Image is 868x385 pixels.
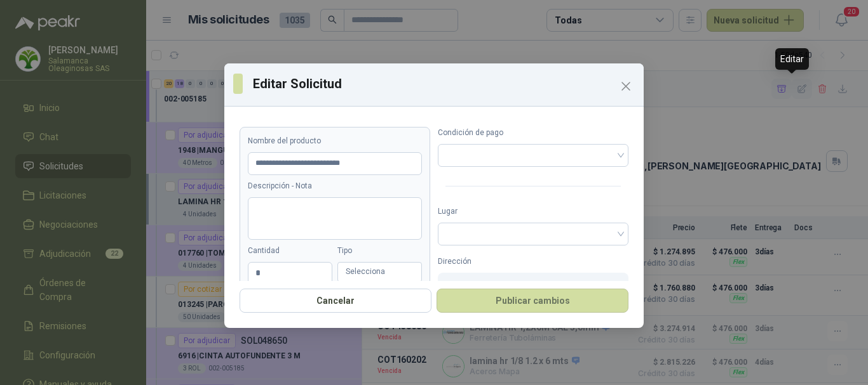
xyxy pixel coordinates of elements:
[337,262,422,282] div: Selecciona
[616,76,636,96] button: Close
[240,289,431,313] button: Cancelar
[248,135,422,147] label: Nombre del producto
[337,245,422,257] label: Tipo
[253,74,635,93] h3: Editar Solicitud
[248,180,422,192] label: Descripción - Nota
[438,206,628,218] label: Lugar
[437,289,628,313] button: Publicar cambios
[438,127,628,139] label: Condición de pago
[248,245,332,257] label: Cantidad
[438,256,628,268] label: Dirección
[438,273,628,302] div: ,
